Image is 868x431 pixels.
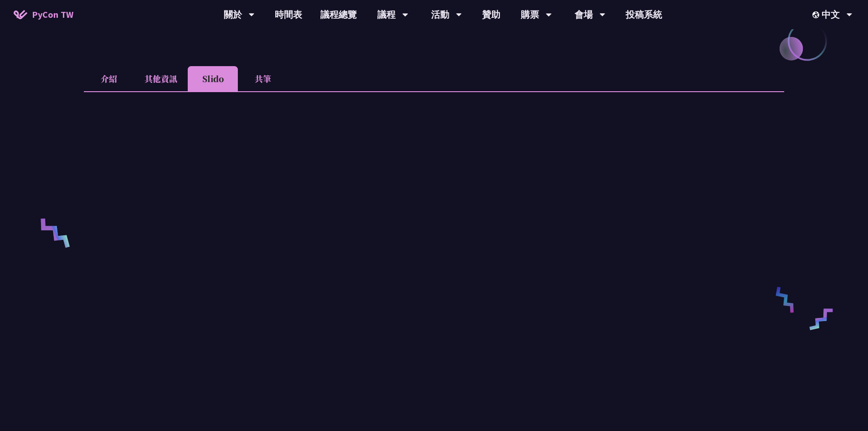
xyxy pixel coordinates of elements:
[14,10,27,19] img: Home icon of PyCon TW 2025
[812,11,822,18] img: Locale Icon
[134,66,188,91] li: 其他資訊
[84,66,134,91] li: 介紹
[238,66,288,91] li: 共筆
[32,8,73,21] span: PyCon TW
[188,66,238,91] li: Slido
[5,3,82,26] a: PyCon TW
